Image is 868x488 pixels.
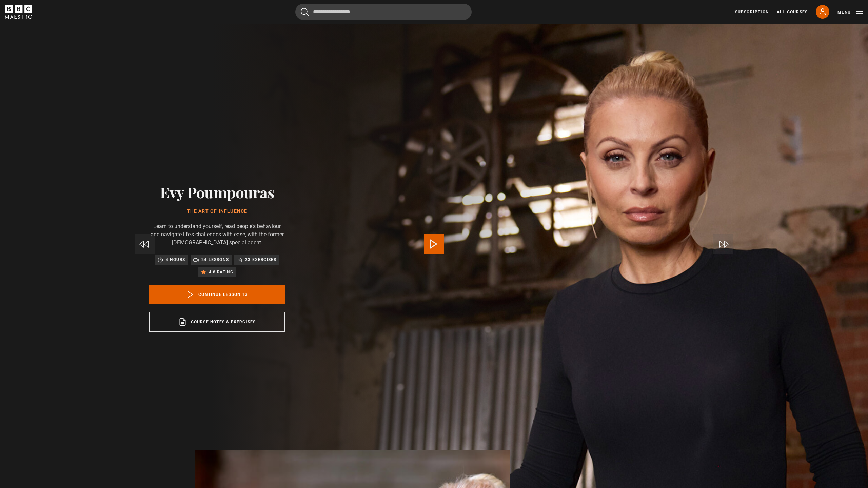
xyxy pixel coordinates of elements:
p: 24 lessons [201,256,229,263]
a: Subscription [735,9,769,15]
a: Continue lesson 13 [149,285,285,304]
p: Learn to understand yourself, read people's behaviour and navigate life's challenges with ease, w... [149,222,285,247]
input: Search [295,4,472,20]
button: Toggle navigation [837,9,863,16]
h1: The Art of Influence [149,209,285,214]
p: 23 exercises [245,256,276,263]
svg: BBC Maestro [5,5,32,19]
a: All Courses [777,9,808,15]
h2: Evy Poumpouras [149,183,285,201]
button: Submit the search query [301,8,309,16]
a: Course notes & exercises [149,312,285,332]
p: 4.8 rating [209,269,234,276]
p: 4 hours [166,256,185,263]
